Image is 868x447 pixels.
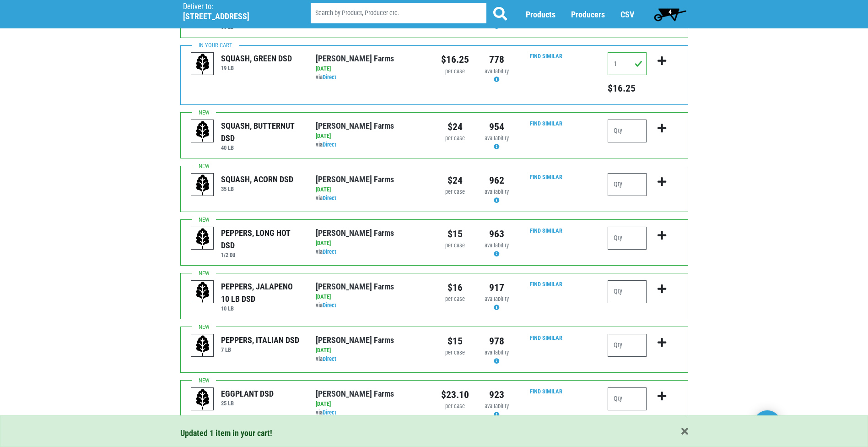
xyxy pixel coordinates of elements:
[441,241,469,250] div: per case
[669,8,672,16] span: 4
[441,52,469,67] div: $16.25
[221,346,299,353] h6: 7 LB
[180,427,688,439] div: Updated 1 item in your cart!
[441,188,469,196] div: per case
[316,409,427,417] div: via
[191,227,214,250] img: placeholder-variety-43d6402dacf2d531de610a020419775a.svg
[608,387,647,410] input: Qty
[323,248,336,255] a: Direct
[441,349,469,357] div: per case
[441,134,469,143] div: per case
[316,335,394,345] a: [PERSON_NAME] Farms
[221,185,293,192] h6: 35 LB
[316,282,394,291] a: [PERSON_NAME] Farms
[316,73,427,82] div: via
[608,173,647,196] input: Qty
[608,52,647,75] input: Qty
[526,10,555,19] a: Products
[191,53,214,76] img: placeholder-variety-43d6402dacf2d531de610a020419775a.svg
[441,173,469,188] div: $24
[221,334,299,346] div: PEPPERS, ITALIAN DSD
[608,334,647,357] input: Qty
[316,346,427,355] div: [DATE]
[441,387,469,402] div: $23.10
[530,334,562,341] a: Find Similar
[191,281,214,304] img: placeholder-variety-43d6402dacf2d531de610a020419775a.svg
[316,293,427,301] div: [DATE]
[221,305,302,312] h6: 10 LB
[221,251,302,258] h6: 1/2 bu
[316,194,427,203] div: via
[483,120,511,134] div: 954
[311,3,486,23] input: Search by Product, Producer etc.
[441,280,469,295] div: $16
[221,120,302,144] div: SQUASH, BUTTERNUT DSD
[191,174,214,196] img: placeholder-variety-43d6402dacf2d531de610a020419775a.svg
[485,295,509,302] span: availability
[316,132,427,141] div: [DATE]
[316,301,427,310] div: via
[441,120,469,134] div: $24
[221,227,302,251] div: PEPPERS, LONG HOT DSD
[221,400,274,407] h6: 25 LB
[316,185,427,194] div: [DATE]
[608,82,647,94] h5: Total price
[485,349,509,356] span: availability
[323,409,336,416] a: Direct
[221,387,274,400] div: EGGPLANT DSD
[483,280,511,295] div: 917
[221,65,292,71] h6: 19 LB
[316,389,394,398] a: [PERSON_NAME] Farms
[483,173,511,188] div: 962
[530,53,562,60] a: Find Similar
[483,227,511,241] div: 963
[483,387,511,402] div: 923
[316,141,427,149] div: via
[441,227,469,241] div: $15
[316,355,427,364] div: via
[620,10,634,19] a: CSV
[316,121,394,131] a: [PERSON_NAME] Farms
[316,400,427,409] div: [DATE]
[530,388,562,395] a: Find Similar
[183,2,287,11] p: Deliver to:
[441,334,469,349] div: $15
[483,52,511,67] div: 778
[483,334,511,349] div: 978
[650,5,690,23] a: 4
[323,302,336,309] a: Direct
[608,120,647,142] input: Qty
[316,248,427,256] div: via
[183,11,287,22] h5: [STREET_ADDRESS]
[530,120,562,127] a: Find Similar
[608,227,647,250] input: Qty
[323,355,336,362] a: Direct
[608,280,647,303] input: Qty
[316,54,394,63] a: [PERSON_NAME] Farms
[571,10,605,19] a: Producers
[323,74,336,81] a: Direct
[316,228,394,238] a: [PERSON_NAME] Farms
[441,402,469,411] div: per case
[316,174,394,184] a: [PERSON_NAME] Farms
[485,135,509,142] span: availability
[485,242,509,249] span: availability
[483,67,511,85] div: Availability may be subject to change.
[441,67,469,76] div: per case
[221,52,292,65] div: SQUASH, GREEN DSD
[191,388,214,411] img: placeholder-variety-43d6402dacf2d531de610a020419775a.svg
[485,403,509,409] span: availability
[530,174,562,180] a: Find Similar
[221,280,302,305] div: PEPPERS, JALAPENO 10 LB DSD
[191,334,214,357] img: placeholder-variety-43d6402dacf2d531de610a020419775a.svg
[323,141,336,148] a: Direct
[441,295,469,304] div: per case
[221,144,302,151] h6: 40 LB
[316,65,427,73] div: [DATE]
[530,281,562,288] a: Find Similar
[485,68,509,75] span: availability
[316,239,427,248] div: [DATE]
[191,120,214,143] img: placeholder-variety-43d6402dacf2d531de610a020419775a.svg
